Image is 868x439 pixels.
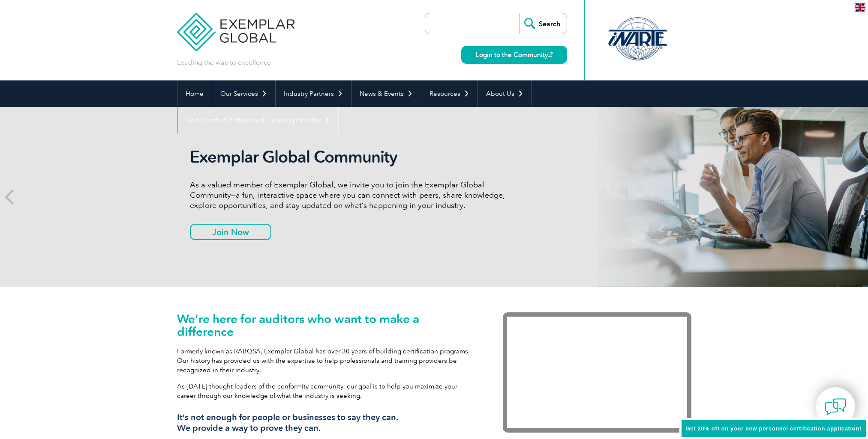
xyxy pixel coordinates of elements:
a: Industry Partners [276,80,351,107]
h3: It’s not enough for people or businesses to say they can. We provide a way to prove they can. [177,412,477,433]
a: About Us [478,80,532,107]
a: Our Services [212,80,275,107]
p: As [DATE] thought leaders of the conformity community, our goal is to help you maximize your care... [177,382,477,400]
span: Get 20% off on your new personnel certification application! [686,425,862,432]
h1: We’re here for auditors who want to make a difference [177,312,477,338]
p: Formerly known as RABQSA, Exemplar Global has over 30 years of building certification programs. O... [177,347,477,375]
p: Leading the way to excellence [177,58,271,67]
img: open_square.png [548,52,553,57]
h2: Exemplar Global Community [190,147,511,167]
img: contact-chat.png [825,396,846,418]
input: Search [520,13,567,34]
a: Join Now [190,224,271,240]
a: Login to the Community [461,46,567,64]
img: en [855,3,865,12]
a: Find Certified Professional / Training Provider [177,107,338,133]
iframe: Exemplar Global: Working together to make a difference [503,312,691,433]
a: Home [177,80,212,107]
a: News & Events [351,80,421,107]
p: As a valued member of Exemplar Global, we invite you to join the Exemplar Global Community—a fun,... [190,180,511,211]
a: Resources [421,80,478,107]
